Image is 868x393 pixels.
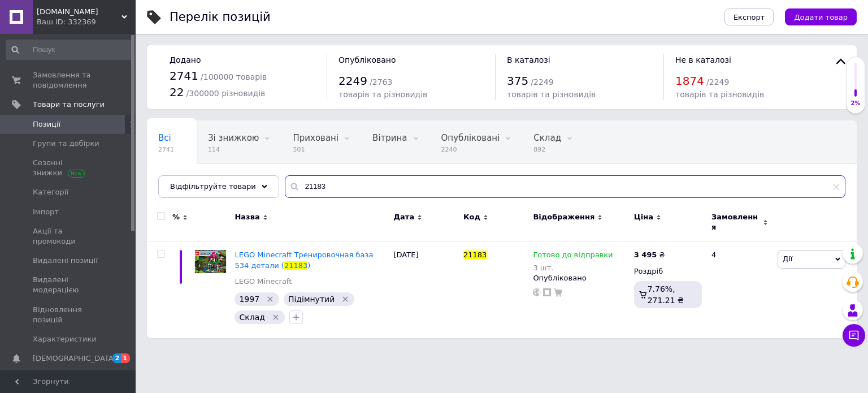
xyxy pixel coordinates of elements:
input: Пошук [6,40,133,60]
span: Код [463,212,480,222]
span: Опубліковано [338,55,396,64]
span: ) [307,261,310,270]
span: Товари та послуги [33,100,105,110]
span: Зі знижкою [208,133,259,143]
span: % [172,212,180,222]
svg: Видалити мітку [266,295,275,304]
span: В каталозі [507,55,550,64]
span: товарів та різновидів [675,90,764,99]
input: Пошук по назві позиції, артикулу і пошуковим запитам [285,175,845,198]
span: Конструкторы LEGO [158,176,248,186]
span: Акції та промокоди [33,226,105,247]
span: Імпорт [33,207,59,217]
span: Видалені модерацією [33,275,105,295]
span: Не в каталозі [675,55,731,64]
span: 892 [533,145,561,154]
span: Групи та добірки [33,139,99,149]
div: 2% [847,100,865,107]
span: 1874 [675,74,704,88]
span: Замовлення [711,212,760,232]
span: Характеристики [33,334,97,344]
button: Експорт [724,8,774,25]
b: 3 495 [634,251,657,259]
span: diskont.org.ua [37,7,121,17]
span: Назва [235,212,259,222]
span: Дії [783,254,792,263]
div: ₴ [634,250,665,260]
span: 501 [293,145,338,154]
span: LEGO Minecraft Тренировочная база 534 детали ( [235,251,373,269]
div: Роздріб [634,266,702,277]
span: Позиції [33,119,60,129]
span: 21183 [463,251,487,259]
span: 375 [507,74,528,88]
img: LEGO Minecraft Тренировочная база 534 детали (21183) [192,250,229,273]
span: Ціна [634,212,653,222]
span: 22 [170,85,184,99]
span: Додано [170,55,201,64]
a: LEGO Minecraft [235,277,292,287]
span: товарів та різновидів [338,90,427,99]
div: Опубліковано [533,273,628,283]
span: Готово до відправки [533,251,613,262]
span: Приховані [293,133,338,143]
span: 7.76%, 271.21 ₴ [648,284,684,305]
span: 1 [121,353,130,363]
span: Замовлення та повідомлення [33,70,105,90]
span: Склад [533,133,561,143]
span: 2240 [441,145,500,154]
span: Відображення [533,212,594,222]
div: 3 шт. [533,264,613,272]
span: / 2249 [706,77,729,87]
span: Всі [158,133,171,143]
span: / 2249 [531,77,553,87]
span: [DEMOGRAPHIC_DATA] [33,353,116,364]
span: 2 [112,353,121,363]
span: Сезонні знижки [33,158,105,178]
span: 21183 [284,261,307,270]
a: LEGO Minecraft Тренировочная база 534 детали (21183) [235,251,373,269]
span: / 100000 товарів [201,72,267,81]
svg: Видалити мітку [271,313,280,322]
span: 2741 [170,69,198,83]
span: Категорії [33,187,68,197]
div: Ваш ID: 332369 [37,17,136,27]
button: Чат з покупцем [843,324,865,347]
span: 1997 [239,295,259,304]
span: Видалені позиції [33,256,98,266]
svg: Видалити мітку [341,295,350,304]
div: 4 [705,241,775,338]
div: [DATE] [391,241,461,338]
span: / 2763 [370,77,392,87]
span: 2249 [338,74,367,88]
span: товарів та різновидів [507,90,596,99]
span: 2741 [158,145,174,154]
span: Склад [239,313,264,322]
span: Вітрина [372,133,407,143]
span: Опубліковані [441,133,500,143]
span: Відновлення позицій [33,305,105,325]
span: Відфільтруйте товари [170,182,256,191]
span: Підімнутий [288,295,335,304]
button: Додати товар [785,8,857,25]
span: Дата [394,212,415,222]
span: 114 [208,145,259,154]
span: Експорт [734,13,765,21]
span: Додати товар [794,13,848,21]
div: Перелік позицій [170,11,271,23]
span: / 300000 різновидів [186,89,266,98]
